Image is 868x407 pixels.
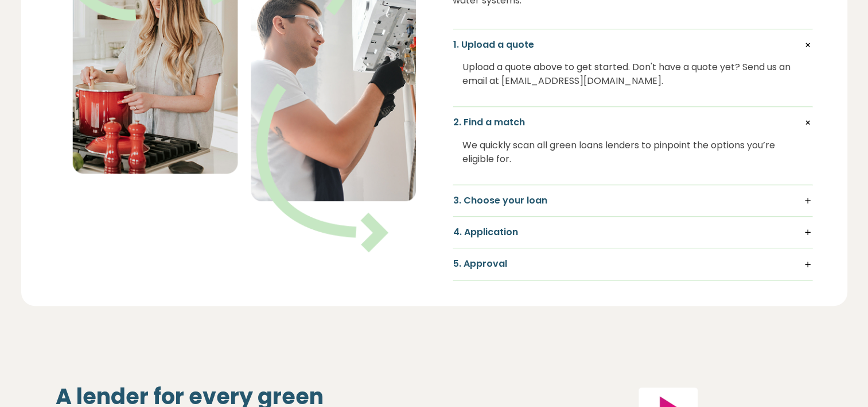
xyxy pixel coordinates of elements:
[453,116,812,129] h5: 2. Find a match
[453,258,812,270] h5: 5. Approval
[453,194,812,207] h5: 3. Choose your loan
[462,51,803,97] div: Upload a quote above to get started. Don't have a quote yet? Send us an email at [EMAIL_ADDRESS][...
[453,226,812,239] h5: 4. Application
[453,39,812,51] h5: 1. Upload a quote
[462,129,803,175] div: We quickly scan all green loans lenders to pinpoint the options you’re eligible for.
